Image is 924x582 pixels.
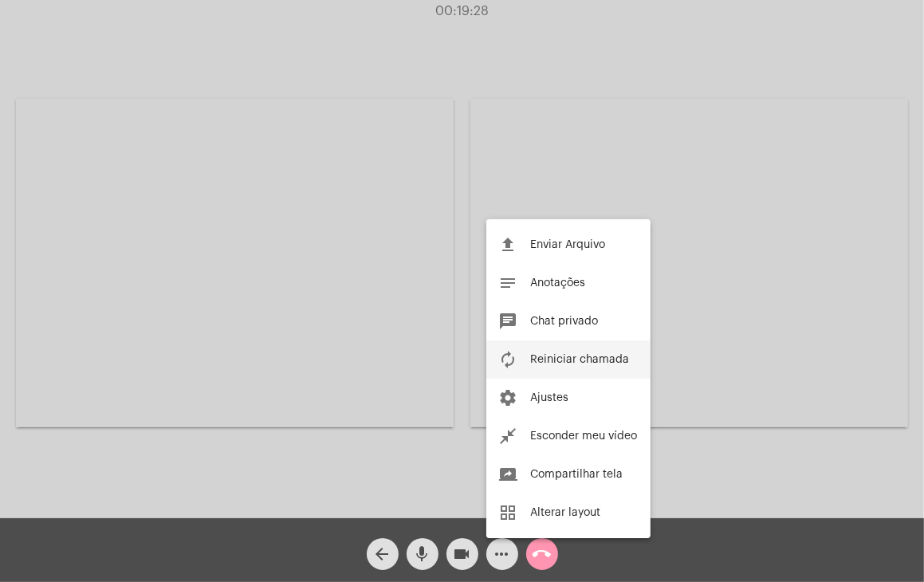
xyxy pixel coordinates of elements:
[531,431,638,442] span: Esconder meu vídeo
[499,465,518,484] mat-icon: screen_share
[499,427,518,446] mat-icon: close_fullscreen
[531,239,606,250] span: Enviar Arquivo
[531,507,601,518] span: Alterar layout
[531,469,623,480] span: Compartilhar tela
[531,316,599,327] span: Chat privado
[499,388,518,407] mat-icon: settings
[499,350,518,369] mat-icon: autorenew
[531,277,586,289] span: Anotações
[499,312,518,331] mat-icon: chat
[499,273,518,293] mat-icon: notes
[531,354,630,365] span: Reiniciar chamada
[499,235,518,254] mat-icon: file_upload
[531,392,569,403] span: Ajustes
[499,503,518,522] mat-icon: grid_view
